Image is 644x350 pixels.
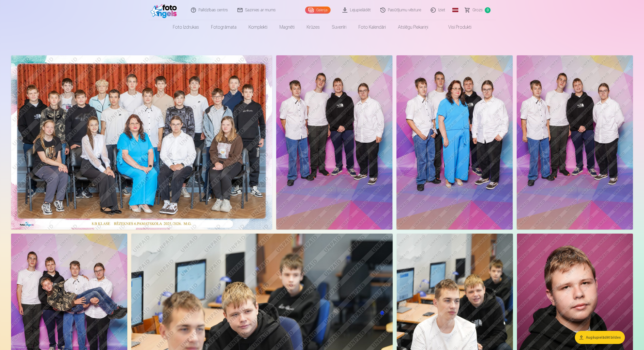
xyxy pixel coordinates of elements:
button: Augšupielādēt bildes [575,331,625,344]
a: Foto izdrukas [167,20,205,34]
a: Foto kalendāri [352,20,392,34]
a: Komplekti [243,20,273,34]
a: Magnēti [273,20,301,34]
a: Galerija [305,7,331,14]
a: Suvenīri [326,20,352,34]
span: 0 [485,7,491,13]
a: Krūzes [301,20,326,34]
a: Fotogrāmata [205,20,243,34]
img: /fa1 [150,2,179,18]
a: Atslēgu piekariņi [392,20,434,34]
span: Grozs [472,7,483,13]
a: Visi produkti [434,20,477,34]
